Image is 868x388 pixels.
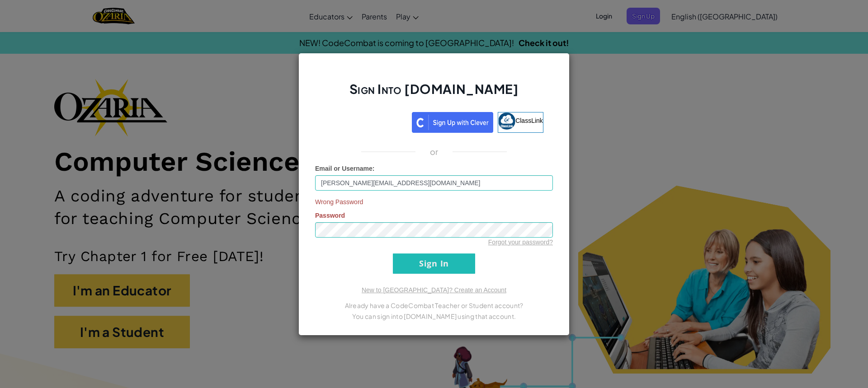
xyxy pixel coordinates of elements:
[315,212,345,219] span: Password
[315,300,553,311] p: Already have a CodeCombat Teacher or Student account?
[498,112,515,130] img: classlink-logo-small.png
[412,112,493,133] img: clever_sso_button@2x.png
[488,238,553,246] a: Forgot your password?
[315,164,375,173] label: :
[515,117,543,124] span: ClassLink
[315,80,553,107] h2: Sign Into [DOMAIN_NAME]
[315,165,373,172] span: Email or Username
[362,286,506,294] a: New to [GEOGRAPHIC_DATA]? Create an Account
[393,253,475,274] input: Sign In
[430,146,439,157] p: or
[320,111,412,131] iframe: Sign in with Google Button
[315,197,553,206] span: Wrong Password
[315,311,553,322] p: You can sign into [DOMAIN_NAME] using that account.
